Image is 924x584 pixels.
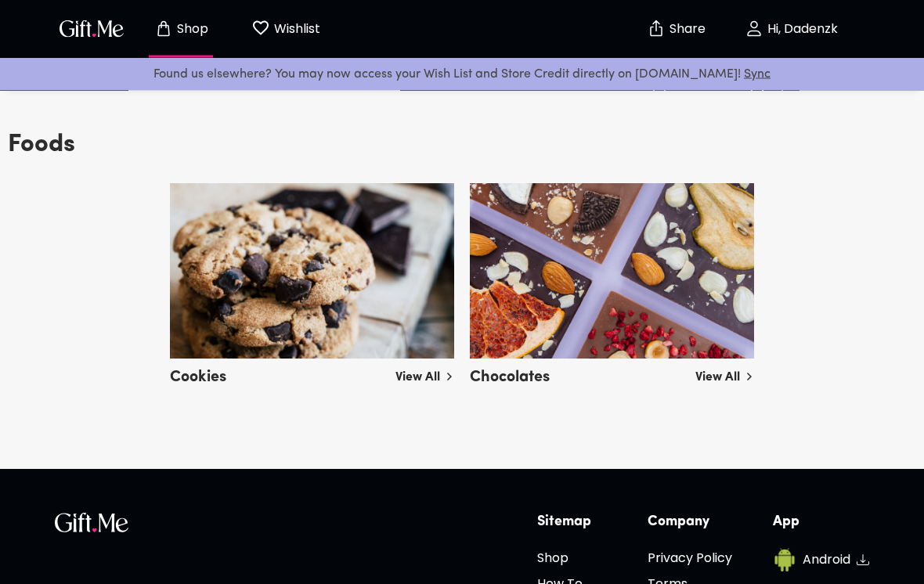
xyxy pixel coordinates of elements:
[695,362,754,388] a: View All
[470,184,754,359] img: chocolates.png
[537,549,607,568] h6: Shop
[773,514,869,532] h6: App
[243,4,329,54] button: Wishlist page
[270,19,320,39] p: Wishlist
[648,549,732,568] h6: Privacy Policy
[647,20,666,38] img: secure
[8,124,75,167] h3: Foods
[13,64,911,85] p: Found us elsewhere? You may now access your Wish List and Store Credit directly on [DOMAIN_NAME]!
[470,348,754,385] a: Chocolates
[648,2,703,56] button: Share
[470,362,550,388] h5: Chocolates
[55,20,128,38] button: GiftMe Logo
[773,549,796,572] img: Android
[713,4,869,54] button: Hi, Dadenzk
[803,550,850,570] h6: Android
[763,23,838,36] p: Hi, Dadenzk
[666,23,706,36] p: Share
[648,514,732,532] h6: Company
[55,514,128,532] img: GiftMe Logo
[56,17,127,40] img: GiftMe Logo
[773,549,869,572] a: AndroidAndroid
[170,348,454,385] a: Cookies
[170,362,226,388] h5: Cookies
[173,23,208,36] p: Shop
[138,4,224,54] button: Store page
[395,362,454,388] a: View All
[744,68,771,81] a: Sync
[537,514,607,532] h6: Sitemap
[170,184,454,359] img: cookies.png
